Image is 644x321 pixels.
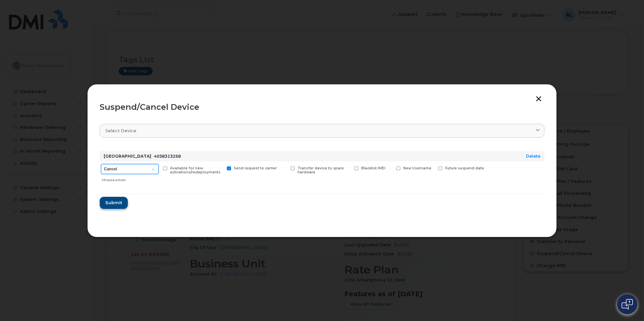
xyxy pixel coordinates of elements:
button: Submit [100,197,128,209]
a: Delete [526,154,540,159]
span: 4038313258 [154,154,181,159]
a: Select device [100,124,544,138]
span: Transfer device to spare hardware [298,166,344,175]
span: Submit [105,199,122,206]
strong: [GEOGRAPHIC_DATA] [104,154,151,159]
span: Future suspend date [445,166,484,170]
input: Send request to carrier [219,166,222,170]
input: New Username [388,166,391,170]
input: Transfer device to spare hardware [282,166,286,170]
span: New Username [403,166,431,170]
input: Available for new activations/redeployments [155,166,158,170]
div: Choose action [102,175,159,183]
span: Blacklist IMEI [361,166,385,170]
span: Select device [105,128,137,134]
input: Blacklist IMEI [346,166,350,170]
span: Send request to carrier [234,166,277,170]
div: Suspend/Cancel Device [100,103,544,111]
span: Available for new activations/redeployments [170,166,220,175]
input: Future suspend date [430,166,433,170]
img: Open chat [622,299,633,310]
